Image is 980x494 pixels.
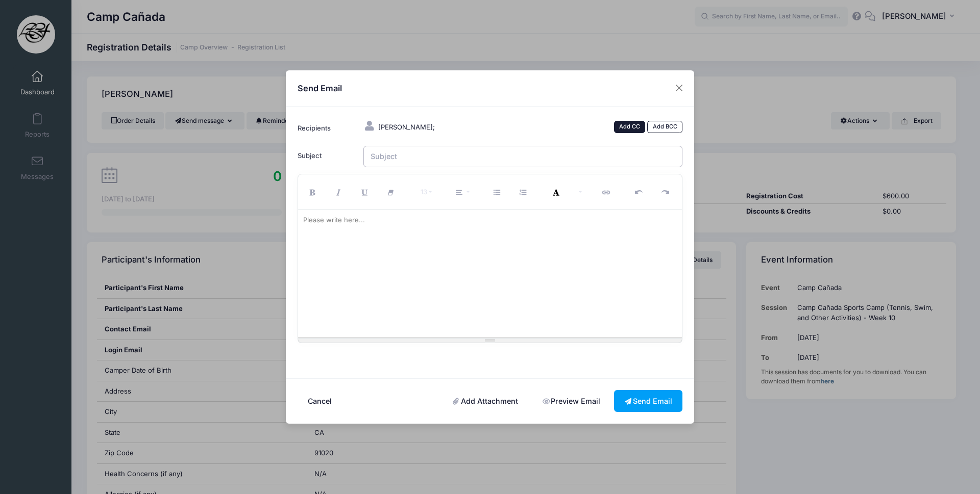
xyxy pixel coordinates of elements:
[532,390,610,412] a: Preview Email
[353,177,379,207] button: Underline (CTRL+U)
[298,390,342,412] button: Cancel
[647,121,682,133] a: Add BCC
[570,177,587,207] button: More Color
[653,177,679,207] button: Redo (CTRL+Y)
[614,121,646,133] a: Add CC
[327,177,353,207] button: Italic (CTRL+I)
[594,177,620,207] button: Link (CTRL+K)
[298,82,342,94] h4: Send Email
[544,177,570,207] button: Recent Color
[627,177,653,207] button: Undo (CTRL+Z)
[301,177,327,207] button: Bold (CTRL+B)
[443,390,529,412] a: Add Attachment
[511,177,537,207] button: Ordered list (CTRL+SHIFT+NUM8)
[292,146,358,168] label: Subject
[485,177,511,207] button: Unordered list (CTRL+SHIFT+NUM7)
[379,177,405,207] button: Remove Font Style (CTRL+\)
[298,210,370,230] div: Please write here...
[363,146,683,168] input: Subject
[614,390,682,412] button: Send Email
[411,177,440,207] button: Font Size
[670,79,689,97] button: Close
[421,188,427,196] span: 13
[378,123,435,131] span: [PERSON_NAME];
[292,118,358,139] label: Recipients
[447,177,478,207] button: Paragraph
[298,338,682,343] div: Resize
